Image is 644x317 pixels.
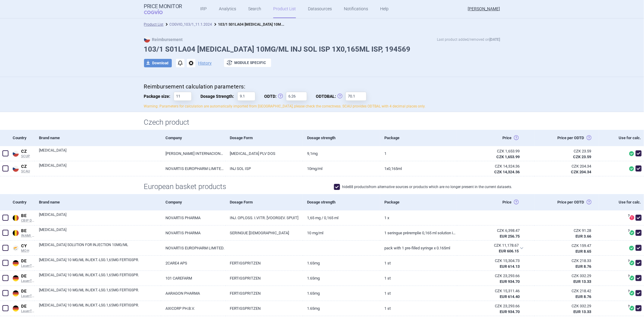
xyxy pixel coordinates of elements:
a: [MEDICAL_DATA] PLV DOS [226,146,303,161]
span: LauerTaxe CGM [21,309,34,313]
a: 1 St [380,256,457,271]
a: CZK 204.34CZK 204.34 [534,161,599,177]
h1: European basket products [144,182,500,191]
strong: EUR 934.70 [500,309,520,314]
strong: [DATE] [490,37,500,42]
img: Belgium [13,215,19,221]
a: CZK 159.47EUR 8.65 [534,241,599,256]
a: 2CARE4 APS [161,256,225,271]
strong: EUR 614.40 [500,294,520,299]
span: CY [21,243,34,249]
h1: Czech product [144,118,500,127]
div: Use for calc. [599,194,644,210]
span: ? [627,259,631,263]
p: Warning: Parameters for calculation are automatically imported from [GEOGRAPHIC_DATA], please che... [144,104,500,109]
img: Germany [13,260,19,266]
span: ? [627,229,631,233]
input: ODTDBAL: [345,92,367,101]
strong: CZK 14,324.36 [494,170,520,174]
a: CZK 23.59CZK 23.59 [534,146,599,162]
span: Dosage Strength: [201,92,237,101]
a: DEDELauerTaxe CGM [11,257,34,268]
a: NOVARTIS PHARMA [161,210,225,225]
abbr: SP-CAU-010 Německo [462,303,520,314]
strong: CZK 204.34 [571,170,591,174]
div: Price [457,130,534,146]
div: CZK 332.29 [539,273,591,279]
a: [MEDICAL_DATA] SOLUTION FOR INJECTION 10MG/ML [39,242,161,253]
a: [MEDICAL_DATA] 10 MG/ML INJEKT.-LSG.1,65MG FERTIGSPR. [39,287,161,298]
div: CZK 14,324.36 [462,164,520,169]
p: Last product added/removed on [437,37,500,43]
button: Module specific [224,59,271,67]
abbr: Česko ex-factory [462,164,520,175]
a: Product List [144,22,164,27]
abbr: SP-CAU-010 Kypr [461,243,519,254]
label: hide 88 products from alternative sources or products which are no longer present in the current ... [334,184,512,190]
a: [MEDICAL_DATA] [39,212,161,223]
div: CZK 332.29 [539,303,591,309]
div: CZK 1,653.99 [462,149,520,154]
a: CZK 332.29EUR 13.33 [534,271,599,287]
span: BE [21,228,34,234]
a: 1.65mg [303,301,380,316]
span: DE [21,274,34,279]
div: Dosage Form [226,130,303,146]
a: AARAGON PHARMA [161,286,225,301]
div: CZK 204.34 [539,164,591,169]
a: Price MonitorCOGVIO [144,3,182,15]
input: ODTD: [286,92,307,101]
button: History [198,61,212,65]
span: SCAU [21,169,34,174]
a: AXICORP PH.B.V. [161,301,225,316]
a: FERTIGSPRITZEN [226,256,303,271]
a: 9,1MG [303,146,380,161]
a: 1 [380,146,457,161]
strong: EUR 3.66 [576,234,591,239]
a: 1.65mg [303,286,380,301]
img: Cyprus [13,245,19,251]
div: Company [161,130,225,146]
div: Brand name [34,130,161,146]
div: Company [161,194,225,210]
abbr: Ex-Factory ze zdroje [462,149,520,159]
span: DE [21,289,34,294]
div: Dosage strength [303,194,380,210]
li: 103/1 S01LA04 LUCENTIS 10MG/ML INJ SOL ISP 1X0,165ML ISP, 194569 [212,21,285,27]
strong: CZK 1,653.99 [496,155,520,159]
span: INAMI RPS [21,234,34,238]
a: DEDELauerTaxe CGM [11,272,34,283]
span: ODTDBAL: [316,92,345,101]
span: ? [627,290,631,293]
div: Dosage Form [226,194,303,210]
h4: Reimbursement calculation parameters: [144,83,500,91]
span: LauerTaxe CGM [21,279,34,283]
abbr: SP-CAU-010 Německo [462,258,520,269]
span: MOH [21,249,34,253]
img: CZ [144,37,150,43]
span: CZ [21,164,34,169]
a: 10 mg/ml [303,226,380,240]
input: Package size: [174,92,192,101]
span: SCUP [21,154,34,158]
li: COGVIO_103/1_11.1.2024 [164,21,212,27]
span: DE [21,304,34,309]
img: Czech Republic [13,151,19,157]
abbr: SP-CAU-010 Německo [462,273,520,284]
div: Price per ODTD [534,194,599,210]
strong: EUR 8.76 [576,294,591,299]
abbr: SP-CAU-010 Německo [462,288,520,299]
a: 1 seringue préremplie 0,165 ml solution injectable, 10 mg/ml [380,226,457,240]
strong: EUR 606.15 [499,249,519,253]
span: LauerTaxe CGM [21,264,34,268]
a: [MEDICAL_DATA] [39,163,161,174]
a: FERTIGSPRITZEN [226,286,303,301]
div: Country [11,130,34,146]
span: COGVIO [144,9,171,14]
span: ? [627,305,631,308]
a: [MEDICAL_DATA] 10 MG/ML INJEKT.-LSG.1,65MG FERTIGSPR. [39,303,161,313]
a: PACK WITH 1 PRE-FILLED SYRINGE X 0.165ML [380,241,457,255]
a: CZCZSCUP [11,148,34,158]
strong: EUR 256.75 [500,234,520,239]
a: BEBEINAMI RPS [11,227,34,238]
